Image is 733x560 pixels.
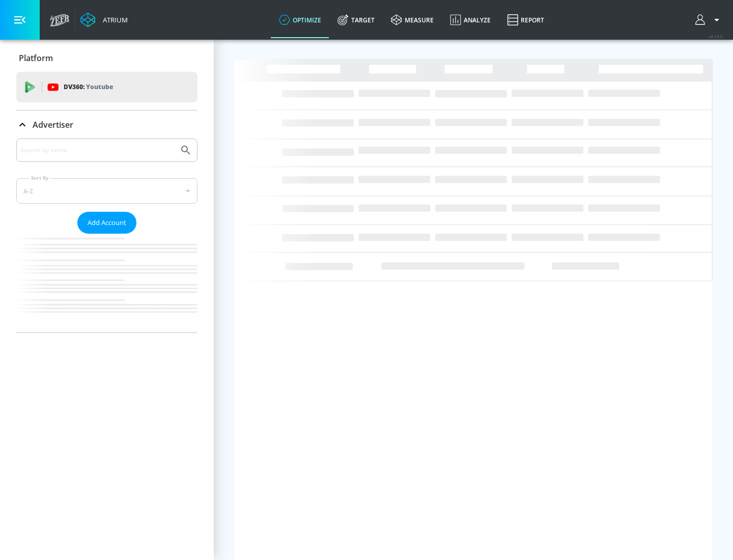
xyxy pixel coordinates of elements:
div: Advertiser [16,110,198,139]
div: DV360: Youtube [16,72,198,102]
span: v 4.19.0 [709,34,723,39]
div: Platform [16,44,198,72]
p: Platform [19,52,53,64]
a: Report [499,2,552,38]
div: A-Z [16,178,198,204]
a: Atrium [80,12,128,27]
div: Atrium [99,15,128,24]
a: Target [329,2,383,38]
div: Advertiser [16,138,198,332]
a: Analyze [442,2,499,38]
button: Add Account [77,212,136,234]
span: Add Account [88,217,126,229]
nav: list of Advertiser [16,234,198,332]
p: Youtube [86,81,113,92]
a: measure [383,2,442,38]
p: Advertiser [33,119,73,130]
p: DV360: [64,81,113,93]
label: Sort By [29,175,51,181]
input: Search by name [20,144,175,157]
a: optimize [271,2,329,38]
